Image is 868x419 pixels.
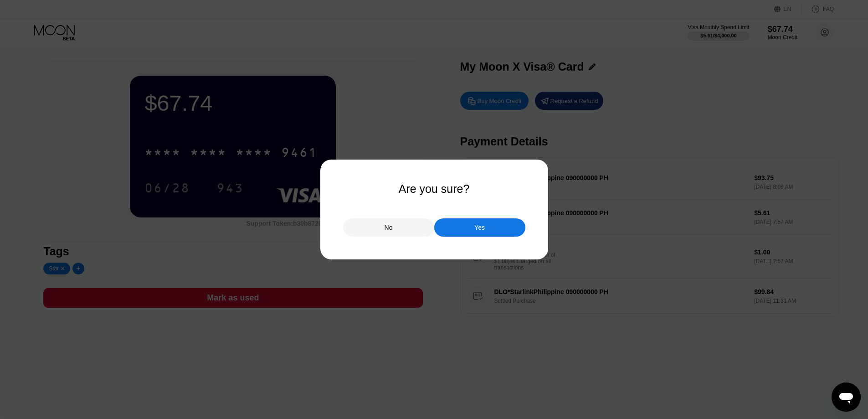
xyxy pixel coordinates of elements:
[434,218,525,237] div: Yes
[474,223,485,232] div: Yes
[399,182,470,196] div: Are you sure?
[343,218,434,237] div: No
[385,223,393,232] div: No
[832,383,861,412] iframe: Button to launch messaging window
